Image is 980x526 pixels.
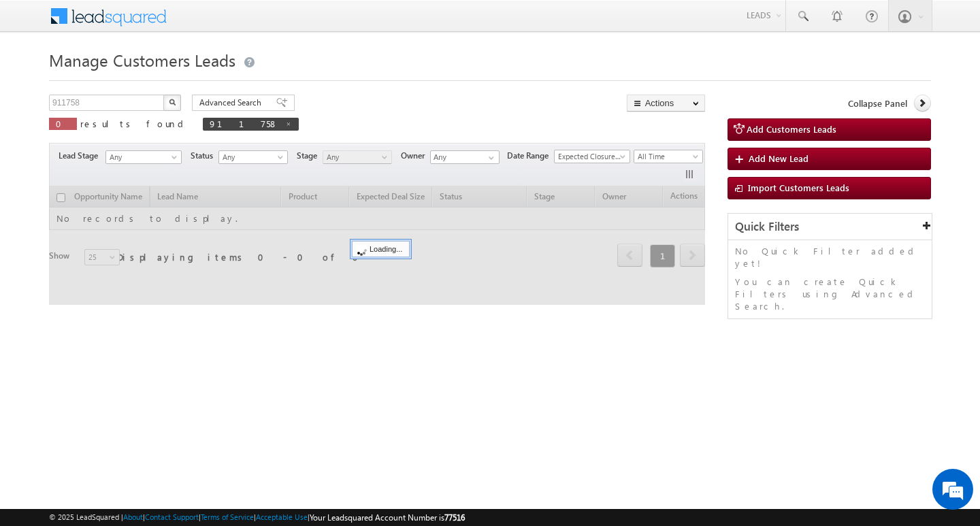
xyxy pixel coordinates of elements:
span: Manage Customers Leads [49,49,235,71]
div: Quick Filters [728,214,932,240]
span: Add New Lead [749,152,808,164]
span: Collapse Panel [848,97,907,110]
span: Lead Stage [59,150,103,162]
button: Actions [627,95,705,112]
span: Stage [297,150,323,162]
a: Expected Closure Date [554,150,630,163]
a: Terms of Service [201,512,254,521]
a: Show All Items [481,151,498,165]
span: Expected Closure Date [555,150,625,163]
a: Any [105,150,182,164]
span: Owner [401,150,430,162]
span: Status [191,150,218,162]
span: results found [80,118,189,129]
span: Any [219,151,284,163]
p: You can create Quick Filters using Advanced Search. [735,276,925,312]
span: 77516 [444,512,465,523]
span: All Time [634,150,699,163]
span: Any [106,151,177,163]
a: All Time [634,150,703,163]
span: Add Customers Leads [747,123,836,135]
span: Date Range [507,150,554,162]
span: Import Customers Leads [748,182,849,193]
span: 0 [56,118,70,129]
p: No Quick Filter added yet! [735,245,925,269]
a: About [123,512,143,521]
span: Advanced Search [199,97,265,109]
span: Your Leadsquared Account Number is [310,512,465,523]
a: Any [323,150,392,164]
div: Loading... [352,241,410,257]
a: Acceptable Use [256,512,308,521]
img: Search [169,99,176,105]
a: Contact Support [145,512,199,521]
span: © 2025 LeadSquared | | | | | [49,511,465,524]
input: Type to Search [430,150,500,164]
a: Any [218,150,288,164]
span: Any [323,151,388,163]
span: 911758 [210,118,278,129]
